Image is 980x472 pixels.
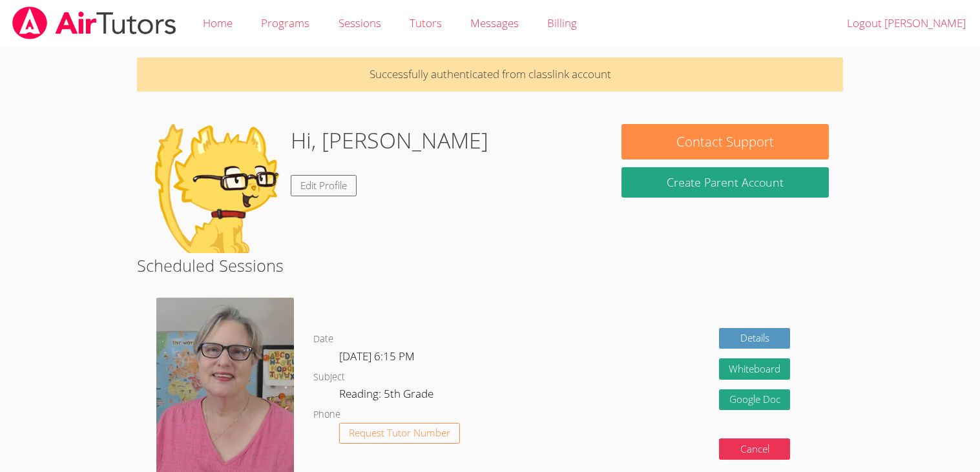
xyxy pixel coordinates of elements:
h1: Hi, [PERSON_NAME] [291,124,488,157]
dd: Reading: 5th Grade [339,385,436,407]
button: Whiteboard [719,358,790,380]
a: Edit Profile [291,175,357,196]
dt: Subject [313,369,345,385]
dt: Date [313,331,333,347]
button: Contact Support [621,124,828,159]
span: Messages [470,15,519,30]
button: Create Parent Account [621,167,828,198]
dt: Phone [313,407,340,423]
span: [DATE] 6:15 PM [339,349,415,364]
a: Google Doc [719,389,790,411]
img: airtutors_banner-c4298cdbf04f3fff15de1276eac7730deb9818008684d7c2e4769d2f7ddbe033.png [11,6,178,39]
button: Cancel [719,438,790,460]
a: Details [719,328,790,349]
h2: Scheduled Sessions [137,253,842,278]
img: default.png [151,124,280,253]
span: Request Tutor Number [349,428,450,438]
p: Successfully authenticated from classlink account [137,57,842,92]
button: Request Tutor Number [339,423,460,444]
